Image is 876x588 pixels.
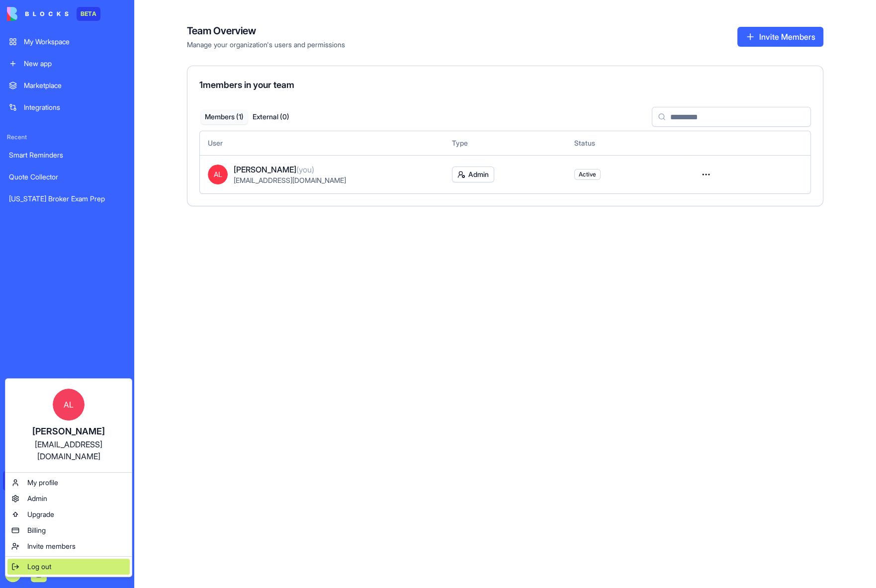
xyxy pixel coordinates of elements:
a: Upgrade [7,506,130,522]
div: [US_STATE] Broker Exam Prep [9,194,125,204]
a: Billing [7,522,130,538]
span: Recent [3,133,131,141]
a: My profile [7,475,130,491]
span: Upgrade [27,509,54,519]
span: Invite members [27,541,76,551]
span: My profile [27,478,58,488]
span: Admin [27,494,47,504]
div: Smart Reminders [9,150,125,160]
span: Log out [27,562,51,572]
div: Quote Collector [9,172,125,182]
a: Invite members [7,538,130,554]
span: AL [53,389,85,420]
a: AL[PERSON_NAME][EMAIL_ADDRESS][DOMAIN_NAME] [7,381,130,470]
span: Billing [27,525,46,535]
a: Admin [7,491,130,506]
div: [PERSON_NAME] [15,424,122,438]
div: [EMAIL_ADDRESS][DOMAIN_NAME] [15,438,122,462]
